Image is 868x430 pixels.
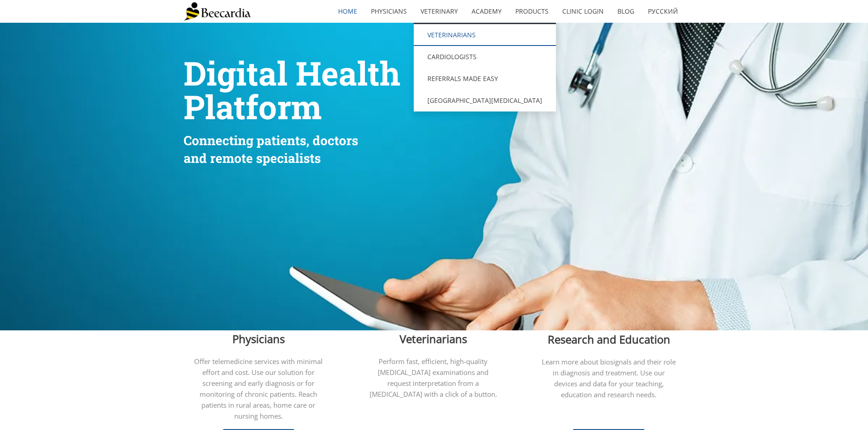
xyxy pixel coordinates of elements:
[184,150,321,167] span: and remote specialists
[370,357,497,399] span: Perform fast, efficient, high-quality [MEDICAL_DATA] examinations and request interpretation from...
[465,1,508,22] a: Academy
[400,331,467,346] span: Veterinarians
[508,1,555,22] a: Products
[184,132,358,149] span: Connecting patients, doctors
[555,1,611,22] a: Clinic Login
[184,51,401,95] span: Digital Health
[414,68,556,90] a: Referrals Made Easy
[611,1,641,22] a: Blog
[364,1,414,22] a: Physicians
[184,2,251,20] img: Beecardia
[414,90,556,111] a: [GEOGRAPHIC_DATA][MEDICAL_DATA]
[641,1,685,22] a: Русский
[184,85,322,128] span: Platform
[232,331,285,346] span: Physicians
[414,1,465,22] a: Veterinary
[194,357,323,420] span: Offer telemedicine services with minimal effort and cost. Use our solution for screening and earl...
[542,357,676,399] span: Learn more about biosignals and their role in diagnosis and treatment. Use our devices and data f...
[414,46,556,68] a: Cardiologists
[548,332,670,347] span: Research and Education
[331,1,364,22] a: home
[414,24,556,46] a: Veterinarians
